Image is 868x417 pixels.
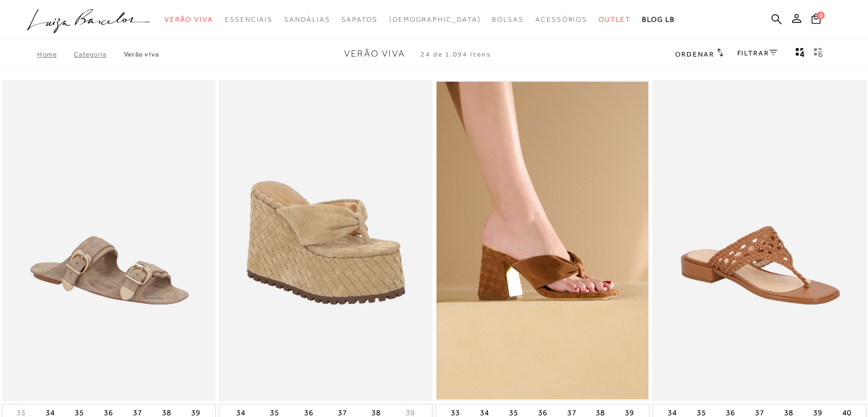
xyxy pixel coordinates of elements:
[344,49,405,59] span: Verão Viva
[421,50,491,58] span: 24 de 1.094 itens
[124,50,159,58] a: Verão Viva
[810,47,826,62] button: gridText6Desc
[792,47,808,62] button: Mostrar 4 produtos por linha
[389,9,481,30] a: noSubCategoriesText
[389,15,481,23] span: [DEMOGRAPHIC_DATA]
[437,82,648,400] img: SANDÁLIA DE DEDO EM CAMURÇA CARAMELO COM SALTO BLOCO TRESSÊ
[225,9,273,30] a: noSubCategoriesText
[3,82,215,400] img: RASTEIRA EM CAMURÇA BEGE FENDI COM FIVELAS
[220,82,431,400] img: SANDÁLIA EM CAMURÇA BEGE FENDI COM PLATAFORMA FLAT
[642,15,675,23] span: BLOG LB
[492,9,524,30] a: noSubCategoriesText
[492,15,524,23] span: Bolsas
[675,50,714,58] span: Ordenar
[164,15,213,23] span: Verão Viva
[341,9,377,30] a: noSubCategoriesText
[653,82,865,400] a: SANDÁLIA RASTEIRA EM COURO CARAMELO COM TIRAS TRAMADAS SANDÁLIA RASTEIRA EM COURO CARAMELO COM TI...
[341,15,377,23] span: Sapatos
[535,15,587,23] span: Acessórios
[808,13,824,28] button: 0
[220,82,431,400] a: SANDÁLIA EM CAMURÇA BEGE FENDI COM PLATAFORMA FLAT SANDÁLIA EM CAMURÇA BEGE FENDI COM PLATAFORMA ...
[3,82,215,400] a: RASTEIRA EM CAMURÇA BEGE FENDI COM FIVELAS RASTEIRA EM CAMURÇA BEGE FENDI COM FIVELAS
[225,15,273,23] span: Essenciais
[817,11,825,19] span: 0
[737,49,777,57] a: FILTRAR
[164,9,213,30] a: noSubCategoriesText
[74,50,123,58] a: Categoria
[642,9,675,30] a: BLOG LB
[653,82,865,400] img: SANDÁLIA RASTEIRA EM COURO CARAMELO COM TIRAS TRAMADAS
[535,9,587,30] a: noSubCategoriesText
[599,15,631,23] span: Outlet
[437,82,648,400] a: SANDÁLIA DE DEDO EM CAMURÇA CARAMELO COM SALTO BLOCO TRESSÊ SANDÁLIA DE DEDO EM CAMURÇA CARAMELO ...
[284,9,330,30] a: noSubCategoriesText
[37,50,74,58] a: Home
[284,15,330,23] span: Sandálias
[599,9,631,30] a: noSubCategoriesText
